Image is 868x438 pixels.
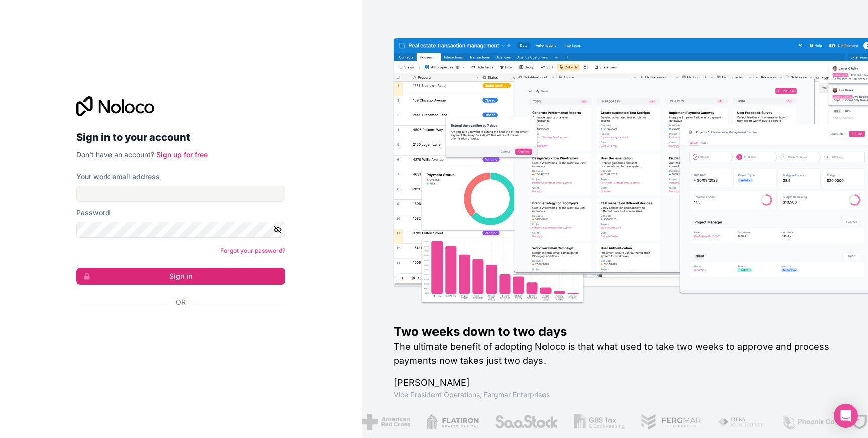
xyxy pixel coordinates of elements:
[71,318,282,340] iframe: Sign in with Google Button
[76,128,285,147] h2: Sign in to your account
[834,404,858,428] div: Open Intercom Messenger
[394,390,836,400] h1: Vice President Operations , Fergmar Enterprises
[176,297,186,307] span: Or
[394,324,836,340] h1: Two weeks down to two days
[76,208,110,218] label: Password
[781,414,835,430] img: /assets/phoenix-BREaitsQ.png
[156,150,208,159] a: Sign up for free
[394,376,836,390] h1: [PERSON_NAME]
[718,414,765,430] img: /assets/fiera-fwj2N5v4.png
[641,414,702,430] img: /assets/fergmar-CudnrXN5.png
[220,247,285,254] a: Forgot your password?
[76,172,160,182] label: Your work email address
[574,414,625,430] img: /assets/gbstax-C-GtDUiK.png
[495,414,558,430] img: /assets/saastock-C6Zbiodz.png
[426,414,479,430] img: /assets/flatiron-C8eUkumj.png
[394,340,836,368] h2: The ultimate benefit of adopting Noloco is that what used to take two weeks to approve and proces...
[76,150,154,159] span: Don't have an account?
[362,414,410,430] img: /assets/american-red-cross-BAupjrZR.png
[76,186,285,202] input: Email address
[76,268,285,285] button: Sign in
[76,222,285,238] input: Password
